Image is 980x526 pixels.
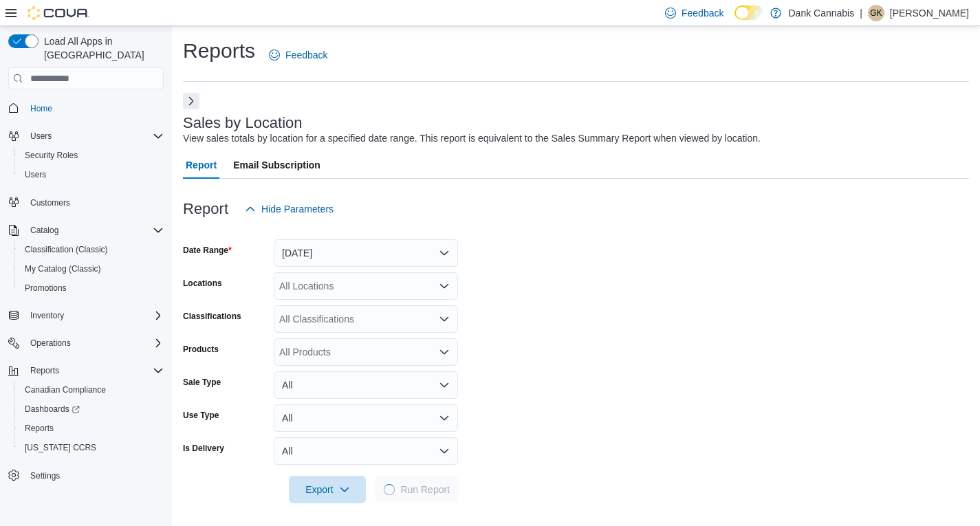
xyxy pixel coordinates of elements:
span: Classification (Classic) [25,244,108,255]
span: Canadian Compliance [19,382,164,398]
a: Dashboards [14,399,169,419]
button: Classification (Classic) [14,240,169,259]
span: Inventory [30,310,64,321]
button: Reports [25,362,65,379]
label: Sale Type [183,377,221,388]
span: Washington CCRS [19,439,164,456]
button: Next [183,93,199,109]
span: Feedback [682,6,723,20]
button: Home [3,98,169,118]
span: My Catalog (Classic) [25,263,101,274]
button: All [274,404,458,432]
p: Dank Cannabis [788,5,854,21]
a: Settings [25,468,65,484]
span: Hide Parameters [261,202,334,216]
h1: Reports [183,37,255,65]
a: Dashboards [19,401,85,417]
span: Users [25,128,164,144]
button: Operations [3,333,169,353]
input: Dark Mode [734,6,763,20]
span: Reports [19,420,164,437]
button: LoadingRun Report [375,476,458,503]
span: Security Roles [19,147,164,164]
span: Operations [30,338,71,349]
h3: Sales by Location [183,115,303,131]
button: Promotions [14,278,169,298]
button: Open list of options [439,314,450,325]
button: Users [25,128,57,144]
span: Reports [30,365,59,376]
a: Classification (Classic) [19,241,113,258]
span: Inventory [25,307,164,324]
button: Users [3,127,169,146]
div: View sales totals by location for a specified date range. This report is equivalent to the Sales ... [183,131,761,146]
span: Report [186,151,217,179]
button: Catalog [25,222,64,239]
span: Reports [25,362,164,379]
button: My Catalog (Classic) [14,259,169,278]
span: Catalog [30,225,58,236]
div: Gurpreet Kalkat [868,5,884,21]
span: Promotions [25,283,67,294]
label: Locations [183,278,222,289]
span: Promotions [19,280,164,296]
span: My Catalog (Classic) [19,261,164,277]
span: Home [30,103,52,114]
button: Reports [3,361,169,380]
span: Run Report [400,483,450,496]
button: Reports [14,419,169,438]
button: Hide Parameters [239,195,339,223]
button: All [274,371,458,399]
span: Canadian Compliance [25,384,106,395]
span: Dashboards [25,404,80,415]
span: Operations [25,335,164,351]
label: Use Type [183,410,219,421]
a: Customers [25,195,76,211]
button: Open list of options [439,347,450,358]
span: Home [25,99,164,116]
button: [US_STATE] CCRS [14,438,169,457]
a: [US_STATE] CCRS [19,439,102,456]
a: My Catalog (Classic) [19,261,107,277]
a: Feedback [263,41,333,69]
p: | [860,5,862,21]
button: Users [14,165,169,184]
span: Users [19,166,164,183]
button: [DATE] [274,239,458,267]
button: Customers [3,193,169,212]
a: Users [19,166,52,183]
a: Reports [19,420,59,437]
button: Settings [3,465,169,485]
span: Reports [25,423,54,434]
span: Security Roles [25,150,78,161]
span: Users [30,131,52,142]
img: Cova [28,6,89,20]
label: Products [183,344,219,355]
button: Inventory [3,306,169,325]
a: Promotions [19,280,72,296]
p: [PERSON_NAME] [890,5,969,21]
span: Classification (Classic) [19,241,164,258]
label: Is Delivery [183,443,224,454]
span: Customers [30,197,70,208]
span: GK [870,5,882,21]
span: Feedback [285,48,327,62]
button: Catalog [3,221,169,240]
span: Loading [384,484,395,495]
span: Dashboards [19,401,164,417]
span: [US_STATE] CCRS [25,442,96,453]
a: Security Roles [19,147,83,164]
label: Date Range [183,245,232,256]
span: Email Subscription [233,151,320,179]
label: Classifications [183,311,241,322]
span: Settings [30,470,60,481]
span: Catalog [25,222,164,239]
button: Export [289,476,366,503]
span: Users [25,169,46,180]
nav: Complex example [8,92,164,521]
button: All [274,437,458,465]
button: Operations [25,335,76,351]
button: Inventory [25,307,69,324]
span: Export [297,476,358,503]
